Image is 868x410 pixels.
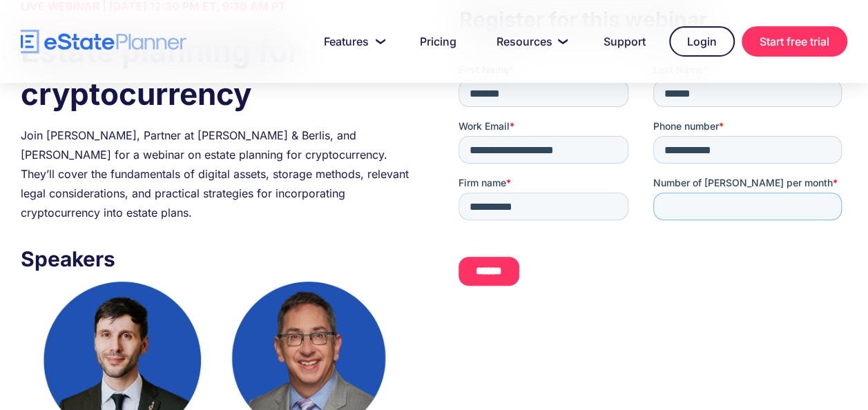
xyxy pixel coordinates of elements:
[307,28,396,55] a: Features
[587,28,662,55] a: Support
[403,28,473,55] a: Pricing
[21,126,409,222] div: Join [PERSON_NAME], Partner at [PERSON_NAME] & Berlis, and [PERSON_NAME] for a webinar on estate ...
[21,243,409,275] h3: Speakers
[21,30,186,54] a: home
[742,26,847,57] a: Start free trial
[480,28,580,55] a: Resources
[669,26,735,57] a: Login
[459,63,847,297] iframe: Form 0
